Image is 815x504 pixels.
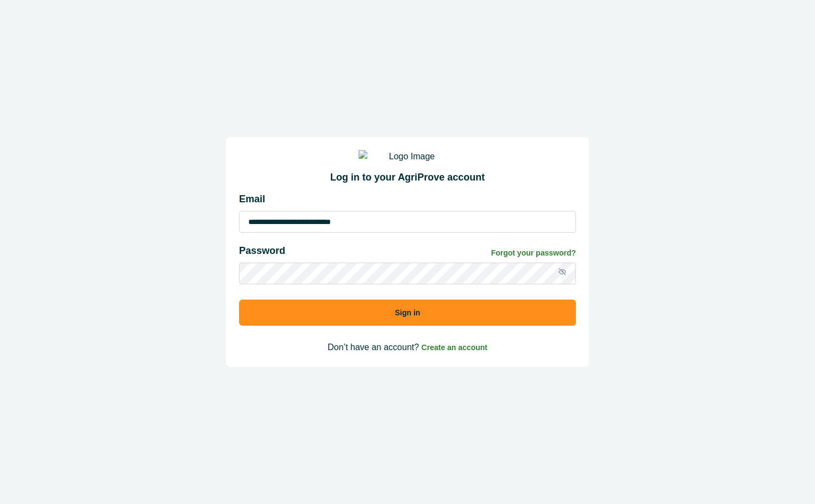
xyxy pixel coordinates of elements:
p: Don’t have an account? [239,341,576,354]
p: Password [239,244,285,258]
a: Forgot your password? [491,247,576,259]
h2: Log in to your AgriProve account [239,172,576,184]
a: Create an account [422,343,487,352]
span: Create an account [422,343,487,352]
button: Sign in [239,300,576,326]
p: Email [239,192,576,207]
img: Logo Image [359,150,456,163]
